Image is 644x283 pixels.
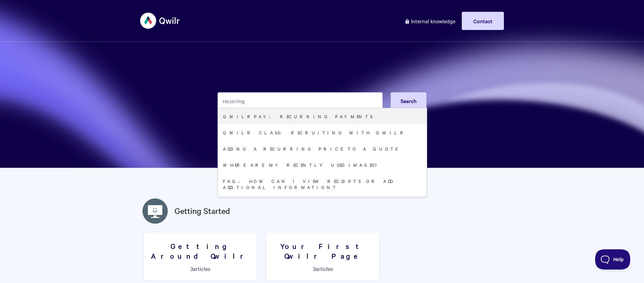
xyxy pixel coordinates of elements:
p: articles [270,265,376,272]
a: QwilrPay: Recurring Payments [218,108,427,124]
a: Getting Around Qwilr 3articles [143,232,257,281]
a: Getting Started [174,205,230,217]
a: Qwilr Class: Recruiting with Qwilr [218,124,427,140]
iframe: Toggle Customer Support [595,249,631,270]
h3: Your First Qwilr Page [270,241,376,260]
a: Your First Qwilr Page 3articles [266,232,380,281]
span: 3 [313,265,316,272]
a: Where are my recently used images? [218,157,427,173]
input: Search the knowledge base [218,92,383,109]
a: Contact [462,12,504,30]
span: 3 [190,265,193,272]
a: Adding A Recurring Price To A Quote [218,140,427,157]
p: articles [148,265,253,272]
a: Internal knowledge [399,12,460,30]
button: Search [391,92,426,109]
img: Qwilr Help Center [140,8,180,33]
h3: Getting Around Qwilr [148,241,253,260]
a: FAQ: How can I view receipts or add additional information? [218,173,427,195]
span: Search [400,97,417,104]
